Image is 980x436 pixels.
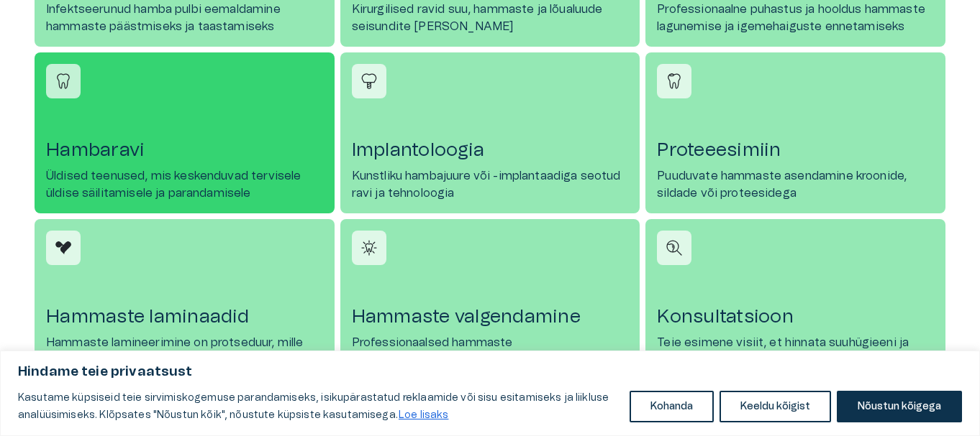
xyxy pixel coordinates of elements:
[657,307,794,326] font: Konsultatsioon
[650,402,693,412] font: Kohanda
[46,170,301,199] font: Üldised teenused, mis keskenduvad tervisele üldise säilitamisele ja parandamisele
[352,337,625,383] font: Professionaalsed hammaste valgendusteenused. Saavuta turvaliselt valgem ja säravam naeratus.
[663,237,685,259] img: Konsultatsiooni ikoon
[858,402,941,412] font: Nõustun kõigega
[46,337,303,383] font: Hammaste lamineerimine on protseduur, mille käigus paigaldatakse hammastele õhukesed keraamilised...
[78,11,95,23] font: Abi
[352,141,485,159] font: Implantoloogia
[452,409,453,421] a: Loe lisaks
[46,4,281,32] font: Infektseerunud hamba pulbi eemaldamine hammaste päästmiseks ja taastamiseks
[720,391,831,422] button: Keeldu kõigist
[53,237,74,259] img: Hammaste laminaadide ikoon
[46,141,145,159] font: Hambaravi
[399,410,449,420] font: Loe lisaks
[657,4,925,32] font: Professionaalne puhastus ja hooldus hammaste lagunemise ja igemehaiguste ennetamiseks
[358,70,380,92] img: Implantoloogia ikoon
[837,391,962,422] button: Nõustun kõigega
[358,237,380,259] img: Hammaste valgendamise ikoon
[630,391,714,422] button: Kohanda
[657,337,909,366] font: Teie esimene visiit, et hinnata suuhügieeni ja arutada isikustatud raviplaane
[352,170,621,199] font: Kunstliku hambajuure või -implantaadiga seotud ravi ja tehnoloogia
[46,307,249,326] font: Hammaste laminaadid
[352,307,581,326] font: Hammaste valgendamine
[657,170,907,199] font: Puuduvate hammaste asendamine kroonide, sildade või proteesidega
[663,70,685,92] img: Proteesimiini ikoon
[740,402,810,412] font: Keeldu kõigist
[352,4,603,32] font: Kirurgilised ravid suu, hammaste ja lõualuude seisundite [PERSON_NAME]
[18,366,193,379] font: Hindame teie privaatsust
[18,393,609,420] font: Kasutame küpsiseid teie sirvimiskogemuse parandamiseks, isikupärastatud reklaamide või sisu esita...
[53,70,74,92] img: Hambaravi ikoon
[398,409,450,421] a: Loe lisaks
[657,141,781,159] font: Proteeesimiin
